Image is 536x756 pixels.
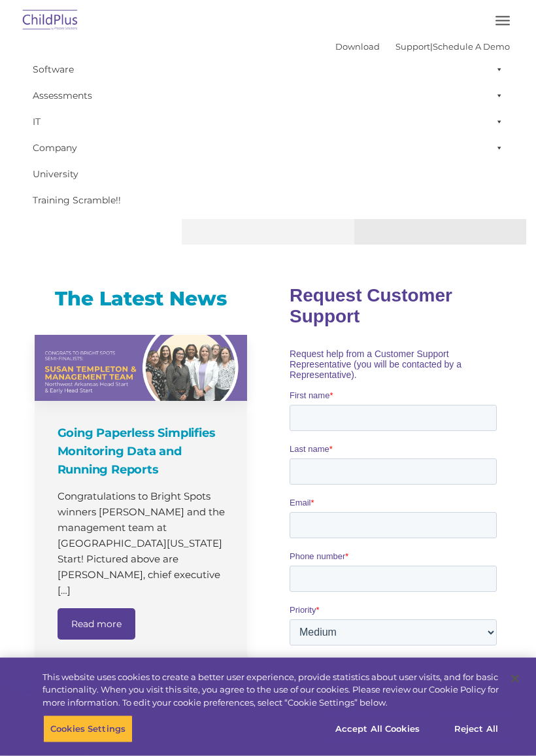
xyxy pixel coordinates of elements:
[395,41,430,52] a: Support
[26,109,510,135] a: IT
[328,715,427,743] button: Accept All Cookies
[58,489,227,599] p: Congratulations to Bright Spots winners [PERSON_NAME] and the management team at [GEOGRAPHIC_DATA...
[58,609,135,640] a: Read more
[433,41,510,52] a: Schedule A Demo
[20,6,81,37] img: ChildPlus by Procare Solutions
[42,671,499,710] div: This website uses cookies to create a better user experience, provide statistics about user visit...
[501,664,529,693] button: Close
[26,82,510,109] a: Assessments
[58,424,227,479] h4: Going Paperless Simplifies Monitoring Data and Running Reports
[35,335,247,402] a: Going Paperless Simplifies Monitoring Data and Running Reports
[335,41,380,52] a: Download
[26,187,510,213] a: Training Scramble!!
[43,715,133,743] button: Cookies Settings
[35,286,247,313] h3: The Latest News
[435,715,517,743] button: Reject All
[335,41,510,52] font: |
[26,161,510,187] a: University
[26,56,510,82] a: Software
[26,135,510,161] a: Company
